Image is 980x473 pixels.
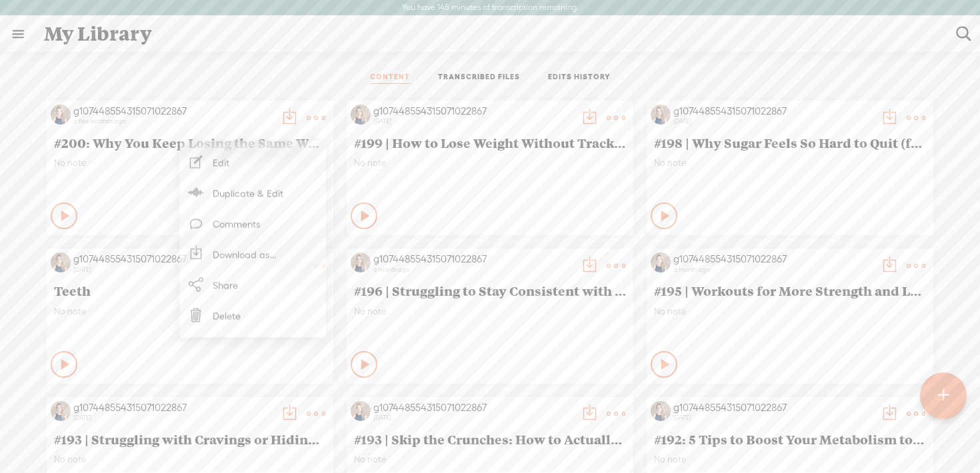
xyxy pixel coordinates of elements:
[654,306,926,317] span: No note
[373,252,573,266] div: g107448554315071022867
[373,105,573,118] div: g107448554315071022867
[73,414,273,422] div: [DATE]
[73,266,273,274] div: [DATE]
[354,454,626,465] span: No note
[402,3,579,13] label: You have 145 minutes of transcription remaining.
[51,401,71,421] img: http%3A%2F%2Fres.cloudinary.com%2Ftrebble-fm%2Fimage%2Fupload%2Fv1687284412%2Fcom.trebble.trebble...
[370,72,410,84] a: CONTENT
[651,401,671,421] img: http%3A%2F%2Fres.cloudinary.com%2Ftrebble-fm%2Fimage%2Fupload%2Fv1687284412%2Fcom.trebble.trebble...
[73,252,273,266] div: g107448554315071022867
[654,135,926,151] span: #198 | Why Sugar Feels So Hard to Quit (for Women Over 40 Trying to Lose Weight)
[373,414,573,422] div: [DATE]
[351,105,371,125] img: http%3A%2F%2Fres.cloudinary.com%2Ftrebble-fm%2Fimage%2Fupload%2Fv1687284412%2Fcom.trebble.trebble...
[186,239,319,270] a: Download as...
[673,414,873,422] div: [DATE]
[354,157,626,169] span: No note
[54,306,326,317] span: No note
[673,401,873,414] div: g107448554315071022867
[351,252,371,272] img: http%3A%2F%2Fres.cloudinary.com%2Ftrebble-fm%2Fimage%2Fupload%2Fv1687284412%2Fcom.trebble.trebble...
[54,431,326,447] span: #193 | Struggling with Cravings or Hiding Your Eating? Here's What to Do Instead {Healthy Weight ...
[51,105,71,125] img: http%3A%2F%2Fres.cloudinary.com%2Ftrebble-fm%2Fimage%2Fupload%2Fv1687284412%2Fcom.trebble.trebble...
[651,105,671,125] img: http%3A%2F%2Fres.cloudinary.com%2Ftrebble-fm%2Fimage%2Fupload%2Fv1687284412%2Fcom.trebble.trebble...
[654,157,926,169] span: No note
[673,252,873,266] div: g107448554315071022867
[548,72,611,84] a: EDITS HISTORY
[373,117,573,125] div: [DATE]
[73,117,273,125] div: a few seconds ago
[373,266,573,274] div: a month ago
[673,105,873,118] div: g107448554315071022867
[54,157,326,169] span: No note
[51,252,71,272] img: http%3A%2F%2Fres.cloudinary.com%2Ftrebble-fm%2Fimage%2Fupload%2Fv1687284412%2Fcom.trebble.trebble...
[186,178,319,209] a: Duplicate & Edit
[673,266,873,274] div: a month ago
[186,300,319,331] a: Delete
[54,282,326,298] span: Teeth
[373,401,573,414] div: g107448554315071022867
[438,72,520,84] a: TRANSCRIBED FILES
[73,105,273,118] div: g107448554315071022867
[54,135,326,151] span: #200: Why You Keep Losing the Same Weight and How to Build Consistency That Lasts
[654,282,926,298] span: #195 | Workouts for More Strength and Less Burnout: How to Exercise Smarter in Your 40s and Beyond
[354,431,626,447] span: #193 | Skip the Crunches: How to Actually Train Your Core After 40 to Lose [MEDICAL_DATA] & Get S...
[186,147,319,178] a: Edit
[354,306,626,317] span: No note
[35,17,947,51] div: My Library
[354,282,626,298] span: #196 | Struggling to Stay Consistent with Weight Loss and Healthy Habits? Here’s What Actually Works
[186,209,319,239] a: Comments
[654,454,926,465] span: No note
[54,454,326,465] span: No note
[651,252,671,272] img: http%3A%2F%2Fres.cloudinary.com%2Ftrebble-fm%2Fimage%2Fupload%2Fv1687284412%2Fcom.trebble.trebble...
[654,431,926,447] span: #192: 5 Tips to Boost Your Metabolism to Burn Fat, Lose Weight, and Get Healthy for Women over 40
[186,270,319,300] a: Share
[73,401,273,414] div: g107448554315071022867
[354,135,626,151] span: #199 | How to Lose Weight Without Tracking Calories for Women over 40 (No Guilt, No Dieting)
[673,117,873,125] div: [DATE]
[351,401,371,421] img: http%3A%2F%2Fres.cloudinary.com%2Ftrebble-fm%2Fimage%2Fupload%2Fv1687284412%2Fcom.trebble.trebble...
